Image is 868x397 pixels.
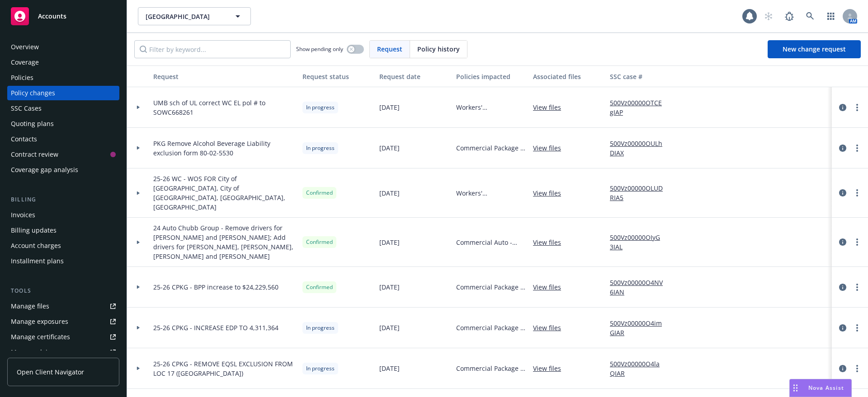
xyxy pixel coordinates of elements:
div: Drag to move [790,379,801,397]
div: Manage files [11,299,49,313]
a: Search [801,7,819,25]
a: more [852,143,863,154]
a: 500Vz00000OIyG3IAL [610,233,670,252]
a: more [852,282,863,293]
span: In progress [306,324,335,332]
span: Policy history [417,44,460,54]
div: Policies impacted [456,72,526,81]
a: more [852,363,863,374]
div: Toggle Row Expanded [127,87,150,128]
a: Quoting plans [7,117,119,131]
a: Contacts [7,132,119,146]
span: [DATE] [379,282,400,292]
button: Associated files [529,65,606,87]
a: circleInformation [837,363,848,374]
div: Toggle Row Expanded [127,267,150,308]
button: Request status [299,65,376,87]
button: [GEOGRAPHIC_DATA] [138,7,251,25]
div: Toggle Row Expanded [127,168,150,218]
button: Nova Assist [789,379,852,397]
div: Installment plans [11,254,64,268]
span: Commercial Auto - Auto [456,238,526,247]
a: circleInformation [837,282,848,293]
a: Manage claims [7,345,119,360]
span: Show pending only [296,45,343,53]
span: [DATE] [379,323,400,332]
span: [DATE] [379,238,400,247]
button: Request date [376,65,453,87]
span: [DATE] [379,188,400,198]
a: SSC Cases [7,101,119,116]
a: Start snowing [759,7,778,25]
button: Policies impacted [453,65,529,87]
div: Coverage gap analysis [11,163,78,177]
div: Billing [7,195,119,204]
a: Manage exposures [7,314,119,329]
span: Workers' Compensation [456,103,526,112]
span: Confirmed [306,189,333,197]
div: Contract review [11,147,58,162]
div: Toggle Row Expanded [127,308,150,348]
span: 24 Auto Chubb Group - Remove drivers for [PERSON_NAME] and [PERSON_NAME]; Add drivers for [PERSON... [153,223,295,261]
div: Manage certificates [11,330,70,344]
a: Installment plans [7,254,119,268]
span: PKG Remove Alcohol Beverage Liability exclusion form 80-02-5530 [153,139,295,158]
a: circleInformation [837,237,848,248]
a: Billing updates [7,223,119,238]
a: New change request [768,40,861,58]
div: Toggle Row Expanded [127,128,150,168]
span: 25-26 CPKG - REMOVE EQSL EXCLUSION FROM LOC 17 ([GEOGRAPHIC_DATA]) [153,359,295,378]
a: Policies [7,70,119,85]
a: Manage files [7,299,119,313]
a: View files [533,238,568,247]
a: Policy changes [7,86,119,100]
a: more [852,187,863,198]
span: In progress [306,144,335,152]
a: Account charges [7,238,119,253]
span: Nova Assist [808,384,844,392]
span: [DATE] [379,364,400,373]
a: Coverage gap analysis [7,163,119,177]
span: UMB sch of UL correct WC EL pol # to SOWC668261 [153,98,295,117]
button: Request [150,65,299,87]
a: View files [533,143,568,153]
span: In progress [306,103,335,112]
div: Tools [7,286,119,295]
span: 25-26 WC - WOS FOR City of [GEOGRAPHIC_DATA], City of [GEOGRAPHIC_DATA], [GEOGRAPHIC_DATA], [GEOG... [153,174,295,212]
span: Accounts [38,13,66,20]
div: Policies [11,70,33,85]
span: Commercial Package - Package [456,323,526,332]
div: Coverage [11,55,39,70]
div: Request [153,72,295,81]
span: In progress [306,364,335,373]
a: 500Vz00000O4imGIAR [610,318,670,337]
span: Commercial Package - Package [456,282,526,292]
a: Report a Bug [780,7,798,25]
div: Invoices [11,208,35,222]
div: Policy changes [11,86,55,100]
div: Toggle Row Expanded [127,218,150,267]
span: Confirmed [306,283,333,291]
a: Accounts [7,4,119,29]
span: Request [377,44,402,54]
div: Request date [379,72,449,81]
a: View files [533,188,568,198]
a: more [852,102,863,113]
div: Account charges [11,238,61,253]
a: 500Vz00000O4laQIAR [610,359,670,378]
span: [GEOGRAPHIC_DATA] [146,12,224,21]
a: Coverage [7,55,119,70]
button: SSC case # [606,65,674,87]
div: Overview [11,40,39,54]
a: circleInformation [837,102,848,113]
div: Quoting plans [11,117,54,131]
a: View files [533,103,568,112]
span: 25-26 CPKG - BPP increase to $24,229,560 [153,282,278,292]
a: View files [533,364,568,373]
a: View files [533,282,568,292]
a: more [852,322,863,333]
div: Manage exposures [11,314,68,329]
a: Manage certificates [7,330,119,344]
div: SSC case # [610,72,670,81]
